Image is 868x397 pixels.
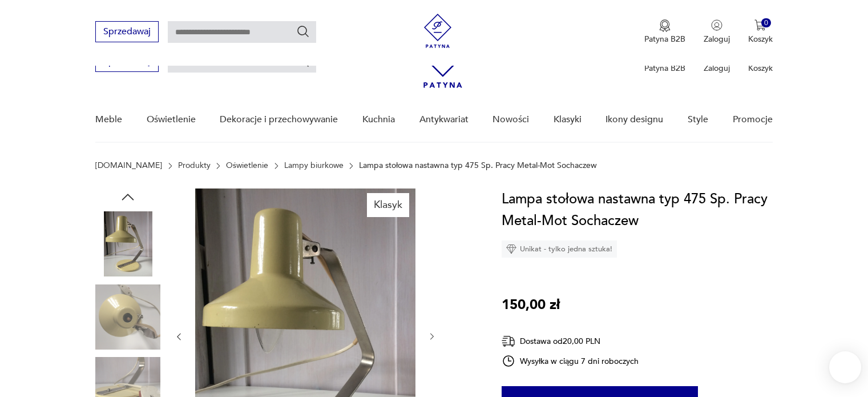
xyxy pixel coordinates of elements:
img: Ikonka użytkownika [711,19,722,31]
button: 0Koszyk [748,19,773,45]
div: Dostawa od 20,00 PLN [502,334,639,348]
button: Patyna B2B [644,19,685,45]
p: Koszyk [748,63,773,74]
h1: Lampa stołowa nastawna typ 475 Sp. Pracy Metal-Mot Sochaczew [502,189,773,232]
div: 0 [761,18,771,28]
a: Klasyki [554,98,582,142]
img: Ikona medalu [659,19,671,32]
a: Produkty [178,161,211,170]
a: Ikony designu [605,98,663,142]
p: Koszyk [748,34,773,45]
a: Lampy biurkowe [284,161,344,170]
a: Sprzedawaj [95,58,159,66]
img: Ikona dostawy [502,334,515,348]
p: Patyna B2B [644,63,685,74]
a: Ikona medaluPatyna B2B [644,19,685,45]
a: Style [688,98,708,142]
a: Oświetlenie [147,98,196,142]
p: Zaloguj [704,63,730,74]
div: Klasyk [367,193,409,217]
button: Szukaj [296,25,310,38]
a: Nowości [492,98,529,142]
img: Patyna - sklep z meblami i dekoracjami vintage [421,14,455,48]
a: Dekoracje i przechowywanie [220,98,338,142]
a: [DOMAIN_NAME] [95,161,162,170]
a: Oświetlenie [226,161,268,170]
img: Ikona diamentu [506,244,516,254]
div: Unikat - tylko jedna sztuka! [502,240,617,258]
a: Meble [95,98,122,142]
img: Zdjęcie produktu Lampa stołowa nastawna typ 475 Sp. Pracy Metal-Mot Sochaczew [95,284,160,350]
button: Zaloguj [704,19,730,45]
p: Patyna B2B [644,34,685,45]
p: Lampa stołowa nastawna typ 475 Sp. Pracy Metal-Mot Sochaczew [359,161,597,170]
a: Antykwariat [419,98,469,142]
p: 150,00 zł [502,294,560,316]
iframe: Smartsupp widget button [829,351,861,383]
button: Sprzedawaj [95,21,159,42]
img: Zdjęcie produktu Lampa stołowa nastawna typ 475 Sp. Pracy Metal-Mot Sochaczew [95,211,160,276]
a: Kuchnia [362,98,395,142]
a: Promocje [733,98,773,142]
div: Wysyłka w ciągu 7 dni roboczych [502,354,639,368]
p: Zaloguj [704,34,730,45]
a: Sprzedawaj [95,29,159,37]
img: Ikona koszyka [754,19,766,31]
